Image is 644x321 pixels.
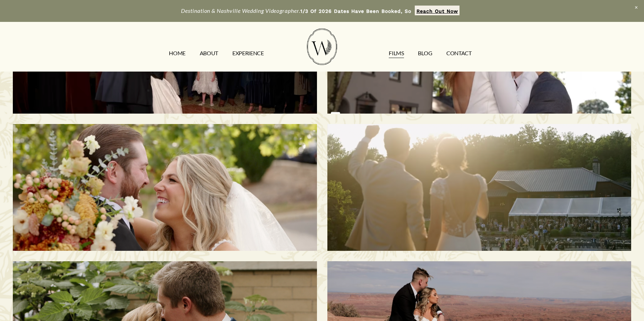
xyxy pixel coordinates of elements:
a: ABOUT [200,48,218,59]
a: HOME [169,48,186,59]
a: CONTACT [446,48,472,59]
a: Dean & Sani | Franklin, TN [327,124,631,251]
a: Blog [418,48,432,59]
img: Wild Fern Weddings [307,28,337,65]
strong: Reach Out Now [417,8,458,14]
a: Melissa & Taylor | Nashville, TN [13,124,317,251]
a: EXPERIENCE [232,48,264,59]
a: Reach Out Now [415,6,460,15]
a: FILMS [389,48,404,59]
